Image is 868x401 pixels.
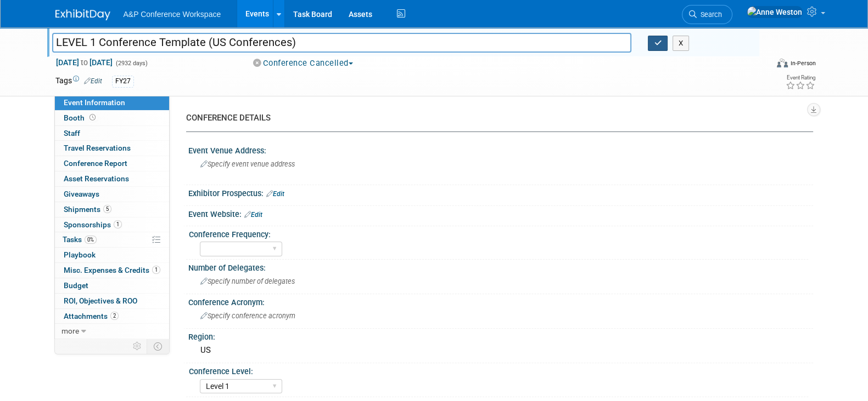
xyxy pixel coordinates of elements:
span: 2 [110,312,119,320]
div: In-Person [789,59,815,67]
div: Event Format [703,57,816,73]
span: Travel Reservations [64,144,131,152]
a: more [55,324,169,339]
div: CONFERENCE DETAILS [186,112,805,124]
div: Event Website: [188,206,813,220]
div: Conference Frequency: [189,226,808,240]
td: Tags [55,75,102,88]
a: Search [682,5,732,24]
img: ExhibitDay [55,9,110,20]
div: US [197,342,805,359]
span: Shipments [64,205,111,214]
span: Attachments [64,312,119,320]
a: Booth [55,111,169,125]
span: Misc. Expenses & Credits [64,266,160,274]
div: Conference Acronym: [188,294,813,308]
span: (2932 days) [115,60,148,67]
span: more [61,326,79,335]
div: Region: [188,329,813,342]
div: Event Rating [785,75,815,81]
a: Edit [244,211,262,219]
a: Shipments5 [55,202,169,217]
img: Format-Inperson.png [777,59,788,67]
span: Event Information [64,98,125,107]
span: 0% [85,236,97,244]
a: Sponsorships1 [55,217,169,232]
a: Misc. Expenses & Credits1 [55,263,169,278]
div: Exhibitor Prospectus: [188,185,813,199]
a: Edit [84,77,102,85]
span: ROI, Objectives & ROO [64,296,137,305]
a: Staff [55,126,169,141]
span: A&P Conference Workspace [124,10,221,19]
button: Conference Cancelled [249,58,357,69]
span: [DATE] [DATE] [55,58,113,67]
span: Giveaways [64,190,99,198]
td: Toggle Event Tabs [147,339,169,353]
span: 1 [152,266,160,274]
span: Playbook [64,250,96,259]
a: Giveaways [55,187,169,202]
span: 5 [103,205,111,213]
span: Specify number of delegates [200,277,295,285]
a: Edit [266,190,284,198]
a: Asset Reservations [55,171,169,186]
span: Specify event venue address [200,160,295,168]
span: Sponsorships [64,220,122,229]
span: to [79,58,89,67]
a: Attachments2 [55,309,169,324]
span: Staff [64,129,80,138]
a: ROI, Objectives & ROO [55,294,169,308]
span: Conference Report [64,159,127,168]
a: Conference Report [55,156,169,171]
div: Event Venue Address: [188,142,813,156]
a: Event Information [55,95,169,110]
div: Number of Delegates: [188,260,813,273]
a: Travel Reservations [55,141,169,156]
a: Budget [55,278,169,293]
span: Booth [64,113,98,122]
a: Playbook [55,248,169,262]
span: Asset Reservations [64,174,129,183]
span: Budget [64,281,88,290]
span: Booth not reserved yet [87,113,98,122]
img: Anne Weston [747,6,803,18]
button: X [673,36,690,51]
a: Tasks0% [55,232,169,247]
div: Conference Level: [189,363,808,377]
span: Specify conference acronym [200,312,295,320]
span: Search [697,10,722,19]
span: 1 [114,220,122,228]
span: Tasks [63,235,97,244]
td: Personalize Event Tab Strip [128,339,147,353]
div: FY27 [112,76,134,87]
